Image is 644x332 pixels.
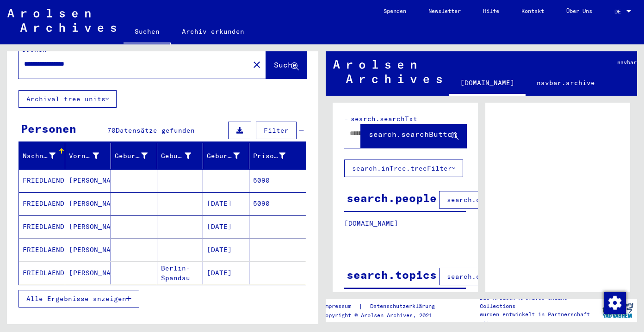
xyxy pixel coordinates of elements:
[19,290,139,307] button: Alle Ergebnisse anzeigen
[604,292,626,314] img: Zustimmung ändern
[157,262,204,284] mat-cell: Berlin-Spandau
[251,59,262,70] mat-icon: close
[19,90,117,108] button: Archival tree units
[124,20,171,44] a: Suchen
[65,262,111,284] mat-cell: [PERSON_NAME]
[19,239,65,261] mat-cell: FRIEDLAENDER
[19,169,65,192] mat-cell: FRIEDLAENDER
[65,215,111,238] mat-cell: [PERSON_NAME]
[203,262,249,284] mat-cell: [DATE]
[333,60,442,83] img: Arolsen_neg.svg
[322,311,446,320] p: Copyright © Arolsen Archives, 2021
[249,169,306,192] mat-cell: 5090
[256,122,297,139] button: Filter
[203,215,249,238] mat-cell: [DATE]
[7,9,116,32] img: Arolsen_neg.svg
[253,151,286,161] div: Prisoner #
[203,192,249,215] mat-cell: [DATE]
[203,143,249,169] mat-header-cell: Geburtsdatum
[480,310,598,327] p: wurden entwickelt in Partnerschaft mit
[322,301,446,311] div: |
[363,301,446,311] a: Datenschutzerklärung
[344,160,463,177] button: search.inTree.treeFilter
[23,151,56,161] div: Nachname
[614,8,625,15] span: DE
[249,143,306,169] mat-header-cell: Prisoner #
[19,192,65,215] mat-cell: FRIEDLAENDER
[21,120,76,137] div: Personen
[115,148,159,163] div: Geburtsname
[65,192,111,215] mat-cell: [PERSON_NAME]
[361,119,466,148] button: search.searchButton
[19,143,65,169] mat-header-cell: Nachname
[19,262,65,284] mat-cell: FRIEDLAENDER
[26,295,126,303] span: Alle Ergebnisse anzeigen
[347,190,437,206] div: search.people
[526,72,606,94] a: navbar.archive
[23,148,67,163] div: Nachname
[439,191,563,209] button: search.columnFilter.filter
[322,301,359,311] a: Impressum
[207,148,251,163] div: Geburtsdatum
[480,294,598,310] p: Die Arolsen Archives Online-Collections
[65,169,111,192] mat-cell: [PERSON_NAME]
[116,126,195,135] span: Datensätze gefunden
[603,291,625,314] div: Zustimmung ändern
[111,143,157,169] mat-header-cell: Geburtsname
[601,299,635,322] img: yv_logo.png
[447,196,555,204] span: search.columnFilter.filter
[264,126,289,135] span: Filter
[65,143,111,169] mat-header-cell: Vorname
[266,50,307,79] button: Suche
[369,129,457,139] span: search.searchButton
[447,272,555,281] span: search.columnFilter.filter
[439,268,563,285] button: search.columnFilter.filter
[347,266,437,283] div: search.topics
[253,148,297,163] div: Prisoner #
[248,55,266,74] button: Clear
[449,72,526,96] a: [DOMAIN_NAME]
[107,126,116,135] span: 70
[161,148,203,163] div: Geburt‏
[274,60,297,69] span: Suche
[207,151,240,161] div: Geburtsdatum
[69,151,99,161] div: Vorname
[249,192,306,215] mat-cell: 5090
[69,148,111,163] div: Vorname
[203,239,249,261] mat-cell: [DATE]
[19,215,65,238] mat-cell: FRIEDLAENDER
[351,115,417,123] mat-label: search.searchTxt
[161,151,192,161] div: Geburt‏
[344,219,466,228] p: [DOMAIN_NAME]
[65,239,111,261] mat-cell: [PERSON_NAME]
[115,151,148,161] div: Geburtsname
[157,143,204,169] mat-header-cell: Geburt‏
[171,20,255,43] a: Archiv erkunden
